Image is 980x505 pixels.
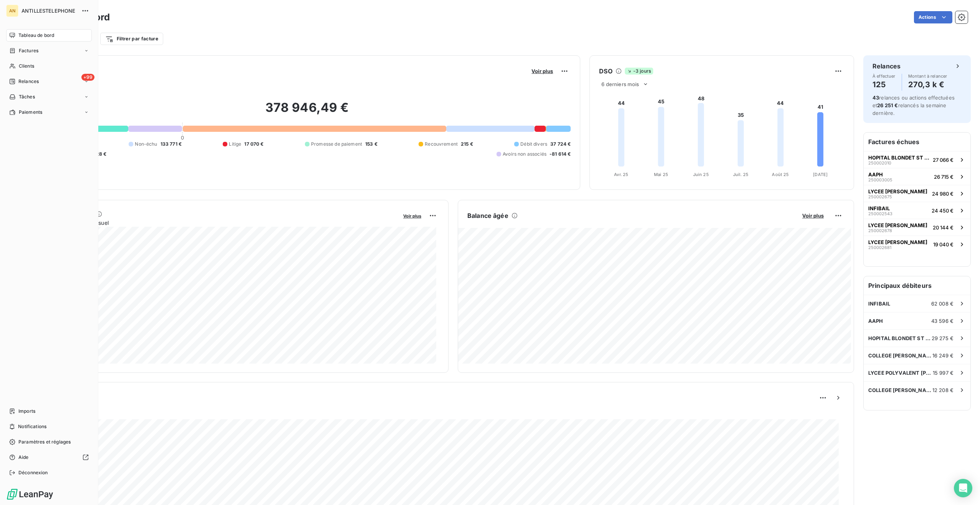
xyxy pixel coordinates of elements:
span: Relances [18,78,39,85]
span: Litige [229,141,241,148]
span: 250002678 [868,228,892,233]
span: 250002010 [868,161,891,165]
button: HOPITAL BLONDET ST [PERSON_NAME]25000201027 066 € [864,151,970,168]
span: 0 [181,135,184,141]
button: INFIBAIL25000254324 450 € [864,202,970,219]
tspan: Juil. 25 [733,172,748,177]
span: Aide [18,454,29,461]
span: Clients [19,63,34,70]
span: +99 [81,74,94,81]
span: Chiffre d'affaires mensuel [43,219,398,227]
button: Voir plus [529,68,555,75]
span: LYCEE [PERSON_NAME] [868,188,927,194]
span: Non-échu [135,141,157,148]
tspan: Avr. 25 [614,172,629,177]
button: LYCEE [PERSON_NAME]25000267524 980 € [864,185,970,202]
span: LYCEE [PERSON_NAME] [868,239,927,245]
span: Tâches [19,93,35,100]
span: 17 070 € [244,141,263,148]
span: 250002543 [868,211,892,216]
span: Montant à relancer [908,74,947,78]
span: 133 771 € [161,141,182,148]
img: Logo LeanPay [6,488,54,500]
div: AN [6,5,18,17]
span: 24 980 € [932,191,954,197]
span: COLLEGE [PERSON_NAME] [PERSON_NAME] [868,352,932,359]
span: 153 € [365,141,377,148]
span: INFIBAIL [868,205,890,211]
span: Paramètres et réglages [18,439,71,445]
h4: 270,3 k € [908,78,947,91]
button: Filtrer par facture [100,33,163,45]
span: Notifications [18,423,46,430]
h6: Factures échues [864,133,970,151]
span: 250002675 [868,194,892,199]
span: 250003005 [868,178,892,182]
span: 15 997 € [933,370,954,376]
span: 12 208 € [932,387,954,393]
span: 43 596 € [931,318,954,324]
button: LYCEE [PERSON_NAME]25000268119 040 € [864,236,970,252]
span: COLLEGE [PERSON_NAME] [868,387,932,393]
h6: Principaux débiteurs [864,276,970,295]
span: INFIBAIL [868,301,890,307]
span: ANTILLESTELEPHONE [22,8,77,14]
span: HOPITAL BLONDET ST [PERSON_NAME] [868,335,932,341]
button: Actions [914,11,952,23]
button: LYCEE [PERSON_NAME]25000267820 144 € [864,219,970,236]
span: À effectuer [872,74,896,78]
span: 27 066 € [933,157,954,163]
h6: Relances [872,61,901,71]
tspan: Juin 25 [693,172,709,177]
span: Voir plus [531,68,553,74]
span: Paiements [19,109,42,116]
span: LYCEE POLYVALENT [PERSON_NAME] [868,370,933,376]
span: Imports [18,408,35,415]
h6: DSO [599,66,612,76]
span: 37 724 € [550,141,571,148]
span: Voir plus [403,213,421,219]
span: 6 derniers mois [601,81,639,87]
tspan: Août 25 [772,172,789,177]
span: -81 614 € [550,151,571,158]
span: 250002681 [868,245,891,250]
span: HOPITAL BLONDET ST [PERSON_NAME] [868,154,930,161]
span: 24 450 € [932,208,954,214]
span: Recouvrement [425,141,458,148]
span: Déconnexion [18,469,48,476]
span: relances ou actions effectuées et relancés la semaine dernière. [872,95,955,116]
span: 29 275 € [932,335,954,341]
span: LYCEE [PERSON_NAME] [868,222,927,228]
span: AAPH [868,171,883,178]
span: Promesse de paiement [311,141,362,148]
span: Tableau de bord [18,32,54,39]
span: 20 144 € [933,224,954,231]
h6: Balance âgée [467,211,508,220]
span: 19 040 € [933,241,954,248]
span: 215 € [461,141,473,148]
span: 16 249 € [932,352,954,359]
span: AAPH [868,318,883,324]
tspan: [DATE] [813,172,828,177]
span: Factures [19,47,38,54]
button: Voir plus [401,212,424,219]
button: Voir plus [800,212,826,219]
span: Avoirs non associés [503,151,546,158]
span: 26 251 € [877,102,898,108]
span: 43 [872,95,879,101]
button: AAPH25000300526 715 € [864,168,970,185]
tspan: Mai 25 [654,172,668,177]
div: Open Intercom Messenger [954,479,972,497]
span: 62 008 € [931,301,954,307]
span: 26 715 € [934,174,954,180]
h4: 125 [872,78,896,91]
span: Débit divers [520,141,547,148]
h2: 378 946,49 € [43,100,571,123]
span: -3 jours [625,68,653,75]
span: Voir plus [802,213,824,219]
a: Aide [6,451,92,463]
